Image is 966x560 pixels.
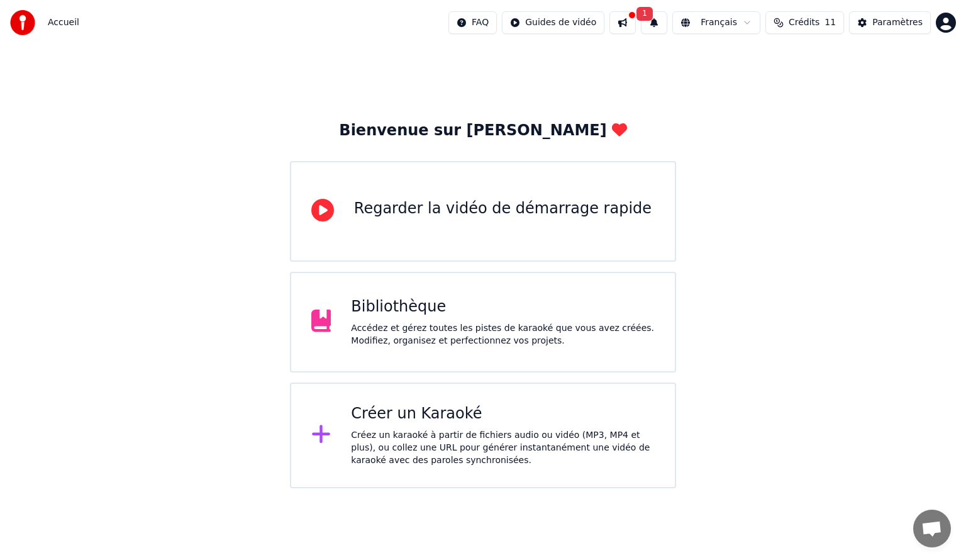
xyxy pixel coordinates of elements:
[351,297,655,317] div: Bibliothèque
[824,16,836,29] span: 11
[48,16,79,29] nav: breadcrumb
[351,429,655,467] div: Créez un karaoké à partir de fichiers audio ou vidéo (MP3, MP4 et plus), ou collez une URL pour g...
[351,322,655,347] div: Accédez et gérez toutes les pistes de karaoké que vous avez créées. Modifiez, organisez et perfec...
[10,10,35,35] img: youka
[872,16,923,29] div: Paramètres
[849,11,931,34] button: Paramètres
[913,510,951,547] div: Ouvrir le chat
[351,404,655,424] div: Créer un Karaoké
[636,7,653,21] span: 1
[48,16,79,29] span: Accueil
[789,16,819,29] span: Crédits
[765,11,844,34] button: Crédits11
[339,121,626,141] div: Bienvenue sur [PERSON_NAME]
[448,11,497,34] button: FAQ
[502,11,604,34] button: Guides de vidéo
[641,11,667,34] button: 1
[354,199,652,219] div: Regarder la vidéo de démarrage rapide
